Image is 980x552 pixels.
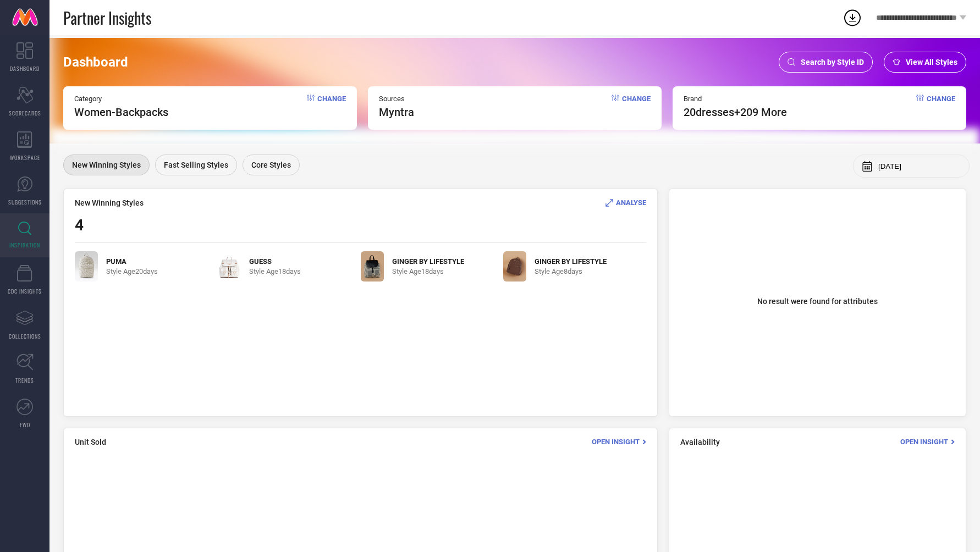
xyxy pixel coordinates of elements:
[10,153,40,162] span: WORKSPACE
[379,95,414,103] span: Sources
[680,438,720,446] span: Availability
[75,251,98,281] img: 67a62e47-5b4d-47c3-907e-fdac89bd0ff01753098369885-Pop-Womens-Small-Backpack-4461753098369188-1.jpg
[900,438,948,446] span: Open Insight
[218,251,241,281] img: h15RfEPF_b433a4ff597444789b74adeb57c2b5fd.jpg
[74,106,168,119] span: Women-Backpacks
[8,198,42,206] span: SUGGESTIONS
[249,267,301,275] span: Style Age 18 days
[75,216,84,234] span: 4
[10,64,40,73] span: DASHBOARD
[605,197,646,208] div: Analyse
[72,161,141,169] span: New Winning Styles
[249,257,301,266] span: GUESS
[592,437,646,447] div: Open Insight
[878,162,961,170] input: Select month
[164,161,228,169] span: Fast Selling Styles
[361,251,384,281] img: 9zGlG2yl_b79854ae20594f00a34c3b54c0613e51.jpg
[622,95,651,119] span: Change
[684,106,787,119] span: 20dresses +209 More
[63,54,128,70] span: Dashboard
[251,161,291,169] span: Core Styles
[106,267,158,275] span: Style Age 20 days
[75,198,144,207] span: New Winning Styles
[801,58,864,67] span: Search by Style ID
[379,106,414,119] span: myntra
[535,267,607,275] span: Style Age 8 days
[20,421,30,429] span: FWD
[616,198,646,207] span: ANALYSE
[9,109,41,117] span: SCORECARDS
[74,95,168,103] span: Category
[9,241,40,249] span: INSPIRATION
[8,287,42,295] span: CDC INSIGHTS
[927,95,955,119] span: Change
[906,58,957,67] span: View All Styles
[392,257,464,266] span: GINGER BY LIFESTYLE
[592,438,640,446] span: Open Insight
[535,257,607,266] span: GINGER BY LIFESTYLE
[106,257,158,266] span: PUMA
[900,437,955,447] div: Open Insight
[843,8,862,27] div: Open download list
[75,438,106,446] span: Unit Sold
[503,251,526,281] img: ceyIAaRo_0e953e771d53439fb5b5d7cf4e01e53a.jpg
[9,332,41,340] span: COLLECTIONS
[63,7,151,29] span: Partner Insights
[15,376,34,384] span: TRENDS
[757,297,878,306] span: No result were found for attributes
[317,95,346,119] span: Change
[392,267,464,275] span: Style Age 18 days
[684,95,787,103] span: Brand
